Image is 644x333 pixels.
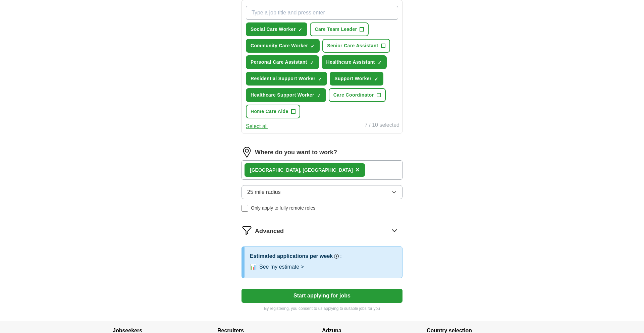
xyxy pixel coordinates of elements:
span: ✓ [311,44,315,49]
button: Social Care Worker✓ [246,22,307,36]
span: Healthcare Support Worker [251,92,314,99]
span: ✓ [378,60,382,65]
p: By registering, you consent to us applying to suitable jobs for you [241,306,402,312]
button: Personal Care Assistant✓ [246,55,319,69]
button: Care Team Leader [310,22,369,36]
span: Community Care Worker [251,42,308,49]
button: See my estimate > [259,263,304,271]
span: Home Care Aide [251,108,288,115]
span: ✓ [374,76,378,82]
span: × [356,166,360,173]
span: Support Worker [334,75,371,82]
button: 25 mile radius [241,185,402,199]
button: Healthcare Assistant✓ [322,55,387,69]
span: Care Coordinator [333,92,374,99]
span: Personal Care Assistant [251,59,307,66]
div: 7 / 10 selected [365,121,399,130]
button: Home Care Aide [246,105,300,118]
input: Only apply to fully remote roles [241,205,248,212]
input: Type a job title and press enter [246,6,398,20]
img: filter [241,225,252,236]
img: location.png [241,147,252,158]
button: Select all [246,122,268,130]
span: 📊 [250,263,257,271]
span: Healthcare Assistant [326,59,375,66]
span: ✓ [317,93,321,98]
span: Senior Care Assistant [327,42,378,49]
button: Care Coordinator [329,88,386,102]
button: × [356,165,360,175]
span: Care Team Leader [315,26,357,33]
h3: : [340,252,341,260]
button: Community Care Worker✓ [246,39,320,53]
label: Where do you want to work? [255,148,337,157]
button: Support Worker✓ [330,72,383,86]
span: ✓ [310,60,314,65]
button: Residential Support Worker✓ [246,72,327,86]
button: Senior Care Assistant [322,39,390,53]
span: ✓ [318,76,322,82]
span: Advanced [255,227,284,236]
span: Social Care Worker [251,26,296,33]
div: [GEOGRAPHIC_DATA], [GEOGRAPHIC_DATA] [250,167,353,174]
span: Only apply to fully remote roles [251,205,315,212]
span: Residential Support Worker [251,75,315,82]
h3: Estimated applications per week [250,252,333,260]
span: ✓ [298,27,302,33]
button: Healthcare Support Worker✓ [246,88,326,102]
span: 25 mile radius [247,188,281,196]
button: Start applying for jobs [241,289,402,303]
